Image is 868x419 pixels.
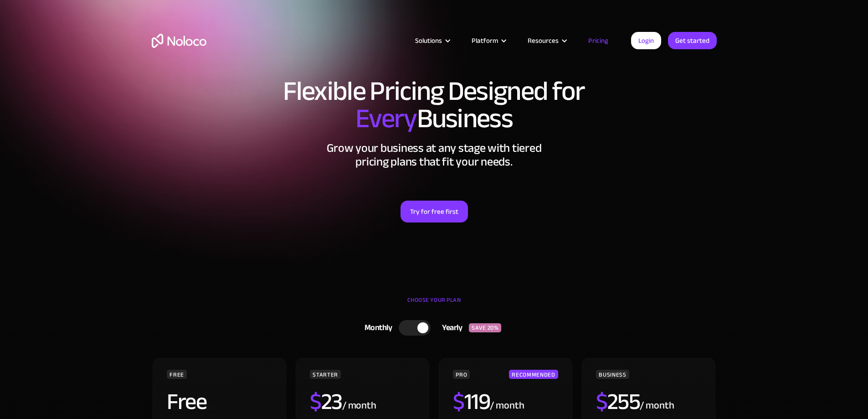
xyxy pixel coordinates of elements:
[472,35,498,47] div: Platform
[355,93,417,144] span: Every
[516,35,577,47] div: Resources
[596,390,640,413] h2: 255
[152,141,717,169] h2: Grow your business at any stage with tiered pricing plans that fit your needs.
[342,398,376,413] div: / month
[167,370,187,379] div: FREE
[310,370,340,379] div: STARTER
[453,370,470,379] div: PRO
[415,35,442,47] div: Solutions
[453,390,490,413] h2: 119
[528,35,559,47] div: Resources
[353,321,399,335] div: Monthly
[469,323,501,332] div: SAVE 20%
[310,390,342,413] h2: 23
[668,32,717,49] a: Get started
[509,370,558,379] div: RECOMMENDED
[152,34,206,48] a: home
[631,32,661,49] a: Login
[152,78,717,132] h1: Flexible Pricing Designed for Business
[596,370,629,379] div: BUSINESS
[577,35,620,47] a: Pricing
[167,390,206,413] h2: Free
[431,321,469,335] div: Yearly
[404,35,460,47] div: Solutions
[640,398,674,413] div: / month
[460,35,516,47] div: Platform
[490,398,524,413] div: / month
[152,293,717,316] div: CHOOSE YOUR PLAN
[401,201,468,222] a: Try for free first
